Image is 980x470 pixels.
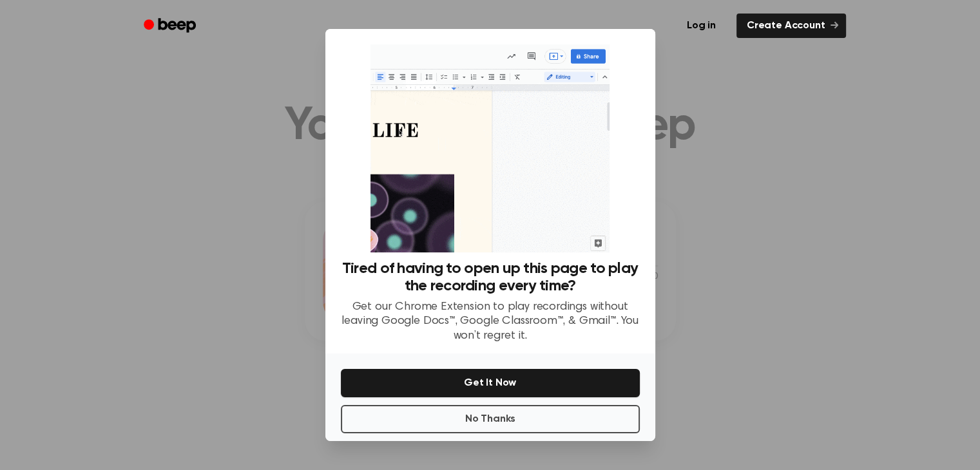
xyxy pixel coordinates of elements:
[135,14,207,39] a: Beep
[341,300,640,344] p: Get our Chrome Extension to play recordings without leaving Google Docs™, Google Classroom™, & Gm...
[341,405,640,433] button: No Thanks
[736,14,846,38] a: Create Account
[674,11,729,41] a: Log in
[341,369,640,397] button: Get It Now
[370,44,610,252] img: Beep extension in action
[341,260,640,295] h3: Tired of having to open up this page to play the recording every time?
